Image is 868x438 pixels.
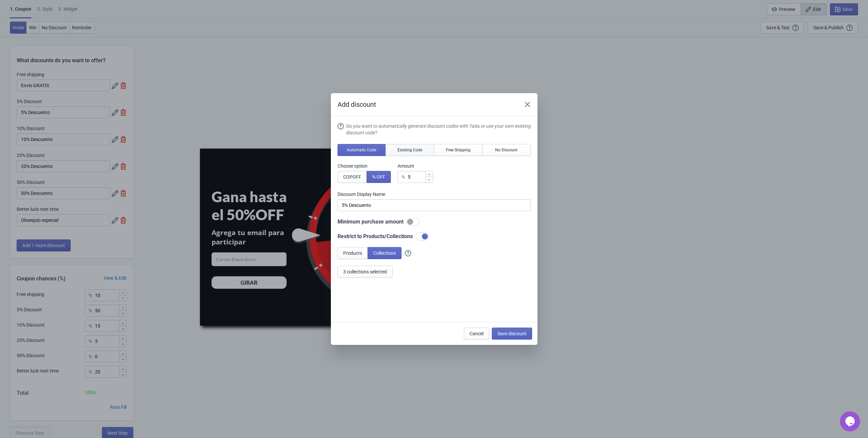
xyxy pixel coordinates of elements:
button: Existing Code [386,144,434,156]
button: Save discount [492,328,532,340]
button: No Discount [482,144,531,156]
button: Cancel [464,328,489,340]
div: % [402,173,405,181]
button: Products [338,247,368,259]
button: Close [521,98,533,110]
span: COP OFF [343,174,361,180]
span: 3 collections selected [343,269,387,274]
button: COPOFF [338,171,367,183]
div: Do you want to automatically generate discount codes with Tada or use your own existing discount ... [346,123,531,136]
iframe: chat widget [840,411,861,431]
span: Automatic Code [347,147,376,153]
span: % OFF [372,174,385,180]
span: Collections [373,250,396,256]
span: Cancel [469,331,483,336]
span: Free Shipping [446,147,470,153]
div: Minimum purchase amount [338,218,531,226]
h2: Add discount [338,100,515,109]
label: Amount [398,163,433,169]
button: % OFF [367,171,391,183]
label: Discount Display Name [338,191,531,198]
label: Choose option [338,163,391,169]
button: Free Shipping [434,144,482,156]
span: Save discount [497,331,526,336]
button: Automatic Code [338,144,386,156]
button: Collections [368,247,402,259]
span: Products [343,250,362,256]
span: No Discount [495,147,517,153]
span: Existing Code [398,147,422,153]
button: 3 collections selected [338,266,393,278]
div: Restrict to Products/Collections [338,232,531,240]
